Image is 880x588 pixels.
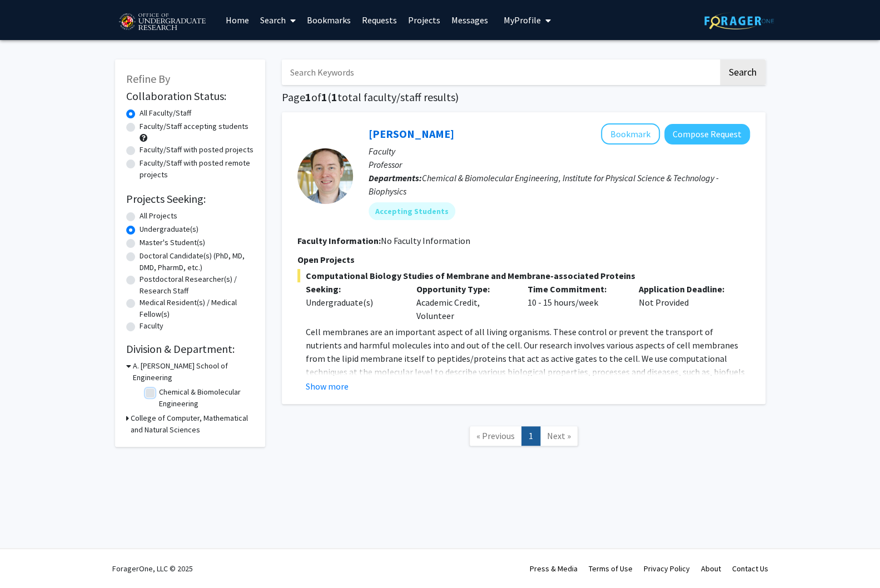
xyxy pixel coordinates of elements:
a: Bookmarks [301,1,356,39]
h2: Projects Seeking: [126,192,254,206]
p: Open Projects [297,253,750,266]
span: 1 [321,90,327,104]
p: Cell membranes are an important aspect of all living organisms. These control or prevent the tran... [306,325,750,459]
button: Search [720,59,765,85]
p: Seeking: [306,282,400,296]
b: Faculty Information: [297,235,381,246]
label: Master's Student(s) [140,237,205,248]
h2: Collaboration Status: [126,89,254,103]
span: 1 [331,90,337,104]
label: All Projects [140,210,177,222]
button: Add Jeffery Klauda to Bookmarks [601,123,660,144]
a: Press & Media [530,564,578,574]
label: Faculty [140,320,163,332]
label: Doctoral Candidate(s) (PhD, MD, DMD, PharmD, etc.) [140,250,254,273]
label: Undergraduate(s) [140,223,198,235]
a: Previous Page [469,426,522,446]
img: University of Maryland Logo [115,8,209,36]
div: Undergraduate(s) [306,296,400,309]
span: My Profile [504,14,541,26]
label: Faculty/Staff with posted remote projects [140,157,254,181]
a: 1 [521,426,540,446]
a: About [701,564,721,574]
button: Compose Request to Jeffery Klauda [664,124,750,144]
a: Contact Us [732,564,768,574]
div: ForagerOne, LLC © 2025 [112,549,193,588]
span: Refine By [126,72,170,86]
h3: College of Computer, Mathematical and Natural Sciences [131,412,254,436]
mat-chip: Accepting Students [369,202,455,220]
div: 10 - 15 hours/week [519,282,630,322]
p: Time Commitment: [528,282,622,296]
a: Privacy Policy [644,564,690,574]
a: Messages [446,1,494,39]
label: Medical Resident(s) / Medical Fellow(s) [140,297,254,320]
div: Not Provided [630,282,742,322]
span: Next » [547,430,571,441]
span: 1 [305,90,311,104]
span: Computational Biology Studies of Membrane and Membrane-associated Proteins [297,269,750,282]
label: All Faculty/Staff [140,107,191,119]
span: « Previous [476,430,515,441]
a: Search [255,1,301,39]
label: Chemical & Biomolecular Engineering [159,386,251,410]
p: Opportunity Type: [416,282,511,296]
nav: Page navigation [282,415,765,460]
a: Requests [356,1,402,39]
p: Application Deadline: [639,282,733,296]
button: Show more [306,380,349,393]
h2: Division & Department: [126,342,254,356]
div: Academic Credit, Volunteer [408,282,519,322]
iframe: Chat [8,538,47,580]
p: Professor [369,158,750,171]
a: Next Page [540,426,578,446]
label: Faculty/Staff with posted projects [140,144,253,156]
h1: Page of ( total faculty/staff results) [282,91,765,104]
a: Home [220,1,255,39]
span: Chemical & Biomolecular Engineering, Institute for Physical Science & Technology - Biophysics [369,172,719,197]
span: No Faculty Information [381,235,470,246]
label: Faculty/Staff accepting students [140,121,248,132]
h3: A. [PERSON_NAME] School of Engineering [133,360,254,383]
label: Postdoctoral Researcher(s) / Research Staff [140,273,254,297]
p: Faculty [369,144,750,158]
a: [PERSON_NAME] [369,127,454,141]
input: Search Keywords [282,59,718,85]
a: Projects [402,1,446,39]
img: ForagerOne Logo [704,12,774,29]
a: Terms of Use [589,564,633,574]
b: Departments: [369,172,422,183]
